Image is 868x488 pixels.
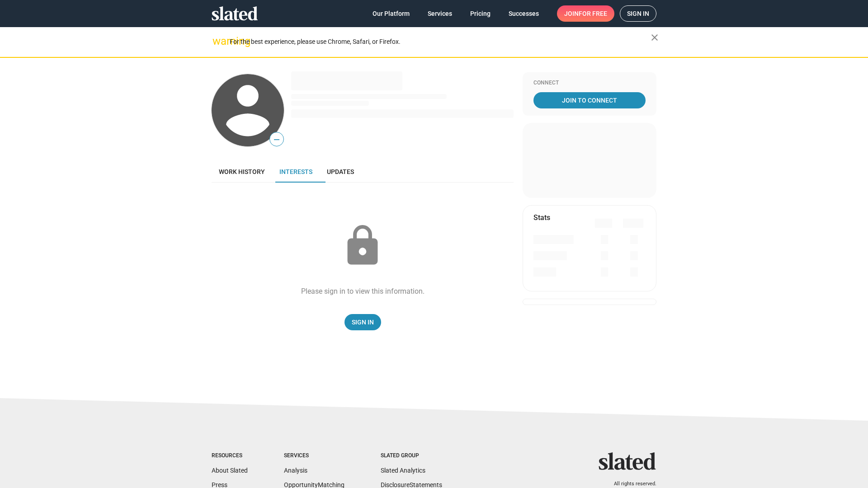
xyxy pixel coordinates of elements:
[212,36,223,47] mat-icon: warning
[381,452,442,460] div: Slated Group
[470,5,491,22] span: Pricing
[463,5,498,22] a: Pricing
[535,92,644,108] span: Join To Connect
[649,32,660,43] mat-icon: close
[428,5,452,22] span: Services
[284,467,307,474] a: Analysis
[579,5,607,22] span: for free
[365,5,417,22] a: Our Platform
[352,314,374,330] span: Sign In
[373,5,410,22] span: Our Platform
[212,467,248,474] a: About Slated
[340,223,385,268] mat-icon: lock
[557,5,614,22] a: Joinfor free
[219,168,265,175] span: Work history
[564,5,607,22] span: Join
[212,452,248,460] div: Resources
[327,168,354,175] span: Updates
[533,80,646,87] div: Connect
[627,6,649,21] span: Sign in
[620,5,656,22] a: Sign in
[344,314,381,330] a: Sign In
[501,5,546,22] a: Successes
[230,36,651,48] div: For the best experience, please use Chrome, Safari, or Firefox.
[270,134,283,145] span: —
[533,92,646,108] a: Join To Connect
[533,213,550,222] mat-card-title: Stats
[509,5,539,22] span: Successes
[212,161,272,183] a: Work history
[420,5,459,22] a: Services
[272,161,320,183] a: Interests
[279,168,312,175] span: Interests
[301,286,425,296] div: Please sign in to view this information.
[320,161,361,183] a: Updates
[284,452,344,460] div: Services
[381,467,425,474] a: Slated Analytics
